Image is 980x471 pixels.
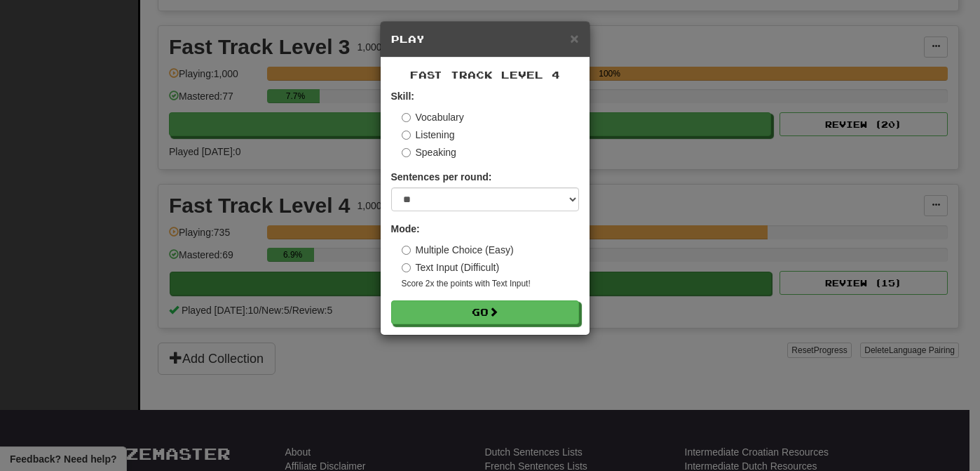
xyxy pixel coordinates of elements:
[402,128,455,142] label: Listening
[570,31,578,46] button: Close
[402,110,464,124] label: Vocabulary
[402,131,411,140] input: Listening
[402,263,411,272] input: Text Input (Difficult)
[391,32,579,46] h5: Play
[391,223,420,234] strong: Mode:
[391,170,492,184] label: Sentences per round:
[391,91,414,102] strong: Skill:
[402,148,411,157] input: Speaking
[402,278,579,290] small: Score 2x the points with Text Input !
[402,145,456,159] label: Speaking
[402,113,411,122] input: Vocabulary
[410,69,560,81] span: Fast Track Level 4
[570,30,578,46] span: ×
[402,246,411,255] input: Multiple Choice (Easy)
[402,260,500,274] label: Text Input (Difficult)
[391,300,579,324] button: Go
[402,243,514,257] label: Multiple Choice (Easy)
